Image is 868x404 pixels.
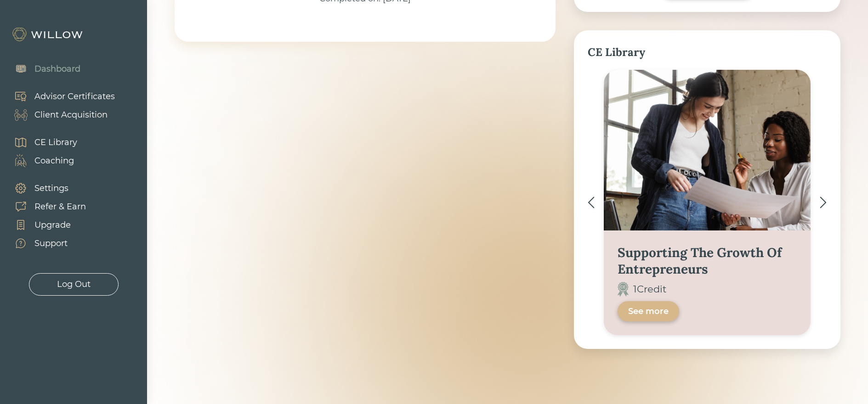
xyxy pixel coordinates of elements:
[34,63,80,75] div: Dashboard
[628,306,669,317] div: See more
[633,282,667,297] div: 1 Credit
[34,237,68,250] div: Support
[34,136,77,149] div: CE Library
[588,44,827,61] div: CE Library
[34,182,68,195] div: Settings
[5,133,77,151] a: CE Library
[5,151,77,170] a: Coaching
[5,60,80,78] a: Dashboard
[34,155,74,167] div: Coaching
[34,201,86,213] div: Refer & Earn
[11,27,85,42] img: Willow
[57,278,91,291] div: Log Out
[34,219,71,231] div: Upgrade
[34,90,115,103] div: Advisor Certificates
[588,196,595,208] img: <
[820,196,827,208] img: >
[5,179,86,197] a: Settings
[5,216,86,234] a: Upgrade
[5,197,86,216] a: Refer & Earn
[5,87,115,106] a: Advisor Certificates
[34,109,108,121] div: Client Acquisition
[5,106,115,124] a: Client Acquisition
[618,244,797,277] div: Supporting The Growth Of Entrepreneurs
